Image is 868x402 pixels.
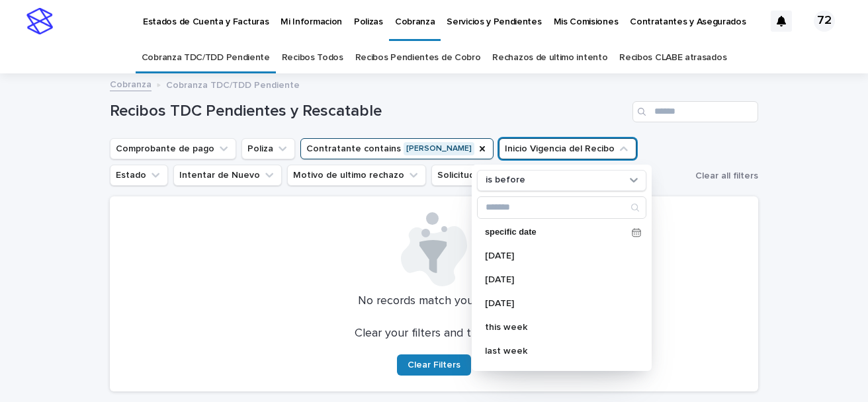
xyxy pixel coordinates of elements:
p: Cobranza TDC/TDD Pendiente [166,77,300,91]
div: specific date [477,223,646,243]
a: Recibos CLABE atrasados [619,42,726,73]
img: stacker-logo-s-only.png [26,8,53,34]
button: Comprobante de pago [110,138,236,159]
a: Recibos Pendientes de Cobro [355,42,481,73]
p: this week [485,323,625,332]
button: Clear all filters [690,166,758,186]
button: Solicitud PDF [431,165,517,186]
h1: Recibos TDC Pendientes y Rescatable [110,102,627,121]
div: Search [477,196,646,219]
p: is before [486,175,525,186]
button: Estado [110,165,168,186]
p: Clear your filters and try again. [355,327,513,341]
p: [DATE] [485,251,625,261]
input: Search [632,101,758,122]
span: Clear Filters [408,360,460,370]
p: [DATE] [485,299,625,308]
button: Poliza [241,138,295,159]
button: Inicio Vigencia del Recibo [499,138,636,159]
p: last week [485,346,625,356]
span: Clear all filters [695,171,758,181]
button: Contratante [300,138,494,159]
p: specific date [485,228,627,237]
button: Clear Filters [397,354,471,376]
p: [DATE] [485,275,625,284]
a: Cobranza [110,76,152,91]
a: Cobranza TDC/TDD Pendiente [142,42,270,73]
div: 72 [814,11,835,32]
a: Rechazos de ultimo intento [492,42,607,73]
p: No records match your filters [126,294,742,309]
button: Intentar de Nuevo [173,165,282,186]
input: Search [478,197,646,218]
button: Motivo de ultimo rechazo [287,165,426,186]
a: Recibos Todos [282,42,343,73]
